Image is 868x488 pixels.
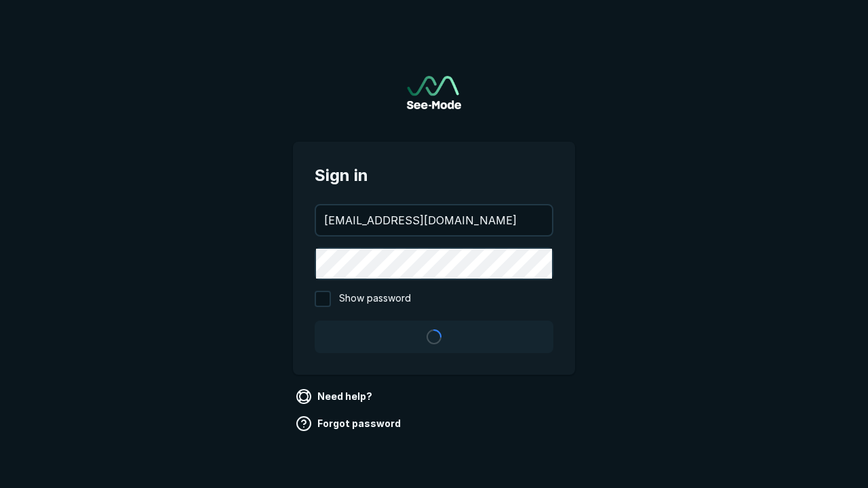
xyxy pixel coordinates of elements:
span: Show password [339,291,411,307]
a: Forgot password [293,413,406,434]
a: Need help? [293,386,378,407]
input: your@email.com [316,205,552,235]
span: Sign in [315,163,553,188]
img: See-Mode Logo [407,76,461,109]
a: Go to sign in [407,76,461,109]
